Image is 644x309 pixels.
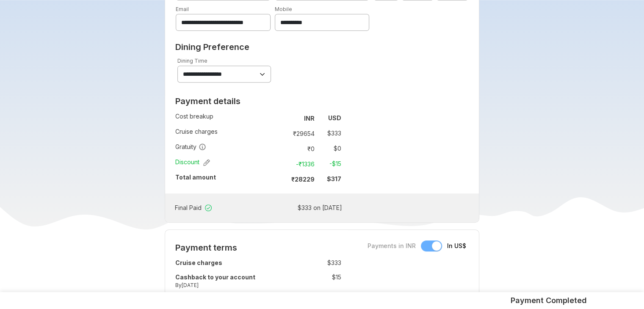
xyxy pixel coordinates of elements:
[275,6,292,12] label: Mobile
[262,200,265,215] td: :
[287,271,291,293] td: :
[279,171,282,187] td: :
[282,158,318,170] td: -₹ 1336
[282,127,318,139] td: ₹ 29654
[175,110,279,126] td: Cost breakup
[279,156,282,171] td: :
[175,243,341,253] h2: Payment terms
[175,143,206,151] span: Gratuity
[304,115,315,122] strong: INR
[328,114,341,121] strong: USD
[447,242,466,250] span: In US$
[175,42,469,52] h2: Dining Preference
[291,271,341,293] td: $ 15
[175,158,210,166] span: Discount
[368,242,416,250] span: Payments in INR
[282,143,318,154] td: ₹ 0
[175,273,255,281] strong: Cashback to your account
[265,202,342,214] td: $ 333 on [DATE]
[175,96,341,106] h2: Payment details
[175,126,279,141] td: Cruise charges
[279,126,282,141] td: :
[318,127,341,139] td: $ 333
[175,281,287,289] small: By [DATE]
[177,58,207,64] label: Dining Time
[279,141,282,156] td: :
[318,143,341,154] td: $ 0
[279,110,282,126] td: :
[291,257,341,271] td: $ 333
[175,259,222,266] strong: Cruise charges
[291,176,315,183] strong: ₹ 28229
[318,158,341,170] td: -$ 15
[175,174,216,181] strong: Total amount
[175,200,262,215] td: Final Paid
[287,257,291,271] td: :
[327,175,341,182] strong: $ 317
[511,295,587,306] h5: Payment Completed
[176,6,189,12] label: Email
